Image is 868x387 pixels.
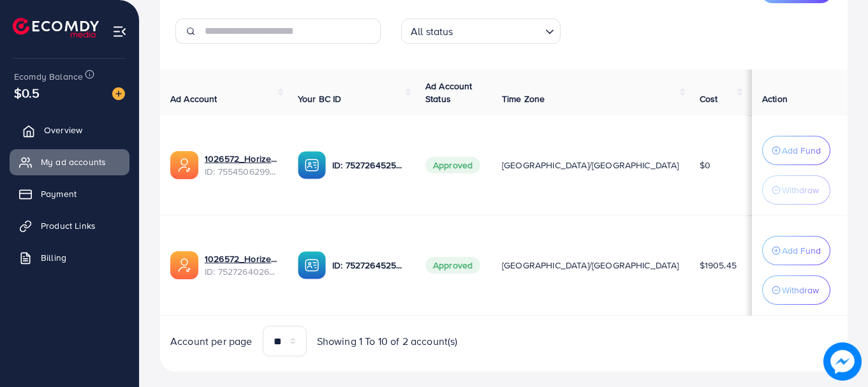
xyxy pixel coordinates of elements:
span: $0 [700,159,710,172]
img: logo [13,18,99,38]
span: Your BC ID [298,92,342,105]
p: ID: 7527264525683523602 [332,258,405,273]
span: Cost [700,92,718,105]
span: All status [408,22,456,41]
p: Add Fund [782,243,821,258]
input: Search for option [457,20,540,41]
span: Account per page [170,334,253,349]
img: ic-ads-acc.e4c84228.svg [170,151,198,179]
span: [GEOGRAPHIC_DATA]/[GEOGRAPHIC_DATA] [502,159,679,172]
span: $0.5 [14,84,40,102]
span: Ecomdy Balance [14,70,83,83]
a: Billing [10,245,129,270]
a: Product Links [10,213,129,238]
p: Withdraw [782,282,819,298]
img: image [112,87,125,100]
a: Overview [10,117,129,143]
img: ic-ba-acc.ded83a64.svg [298,251,326,279]
img: menu [112,24,127,39]
span: Billing [41,251,66,264]
p: Withdraw [782,182,819,198]
img: ic-ads-acc.e4c84228.svg [170,251,198,279]
a: 1026572_Horizen Store_1752578018180 [205,252,277,265]
span: Time Zone [502,92,545,105]
span: ID: 7554506299057422337 [205,165,277,178]
div: <span class='underline'>1026572_Horizen 2.0_1758920628520</span></br>7554506299057422337 [205,152,277,179]
img: image [823,342,862,381]
span: Action [762,92,788,105]
span: Approved [425,157,480,173]
span: Showing 1 To 10 of 2 account(s) [317,334,458,349]
span: Product Links [41,219,96,232]
a: My ad accounts [10,149,129,175]
a: Payment [10,181,129,207]
span: Ad Account Status [425,80,473,105]
button: Withdraw [762,175,830,205]
a: 1026572_Horizen 2.0_1758920628520 [205,152,277,165]
span: Overview [44,124,82,136]
p: Add Fund [782,143,821,158]
p: ID: 7527264525683523602 [332,157,405,173]
button: Withdraw [762,275,830,305]
span: Ad Account [170,92,217,105]
span: ID: 7527264026565558290 [205,265,277,278]
span: $1905.45 [700,259,737,272]
button: Add Fund [762,136,830,165]
img: ic-ba-acc.ded83a64.svg [298,151,326,179]
span: Approved [425,257,480,274]
button: Add Fund [762,236,830,265]
div: <span class='underline'>1026572_Horizen Store_1752578018180</span></br>7527264026565558290 [205,252,277,279]
div: Search for option [401,18,561,44]
span: Payment [41,187,77,200]
span: My ad accounts [41,156,106,168]
span: [GEOGRAPHIC_DATA]/[GEOGRAPHIC_DATA] [502,259,679,272]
